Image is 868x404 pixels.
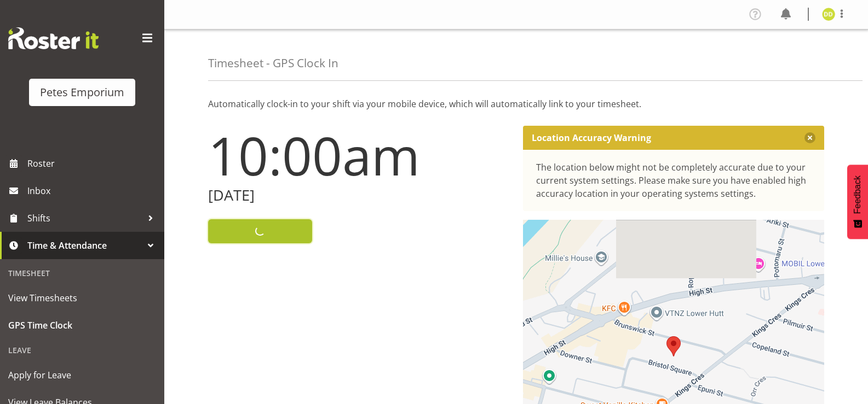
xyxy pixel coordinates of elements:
[27,183,159,199] span: Inbox
[3,284,162,312] a: View Timesheets
[3,312,162,339] a: GPS Time Clock
[8,27,99,49] img: Rosterit website logo
[27,237,142,254] span: Time & Attendance
[853,175,863,214] span: Feedback
[8,290,156,306] span: View Timesheets
[8,317,156,333] span: GPS Time Clock
[208,187,510,204] h2: [DATE]
[27,210,142,226] span: Shifts
[3,361,162,389] a: Apply for Leave
[847,165,868,239] button: Feedback - Show survey
[208,97,824,110] p: Automatically clock-in to your shift via your mobile device, which will automatically link to you...
[536,161,812,200] div: The location below might not be completely accurate due to your current system settings. Please m...
[40,84,124,101] div: Petes Emporium
[3,262,162,284] div: Timesheet
[532,132,651,143] p: Location Accuracy Warning
[208,126,510,185] h1: 10:00am
[27,155,159,172] span: Roster
[8,367,156,383] span: Apply for Leave
[3,339,162,361] div: Leave
[822,8,835,21] img: danielle-donselaar8920.jpg
[804,132,815,143] button: Close message
[208,57,338,69] h4: Timesheet - GPS Clock In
